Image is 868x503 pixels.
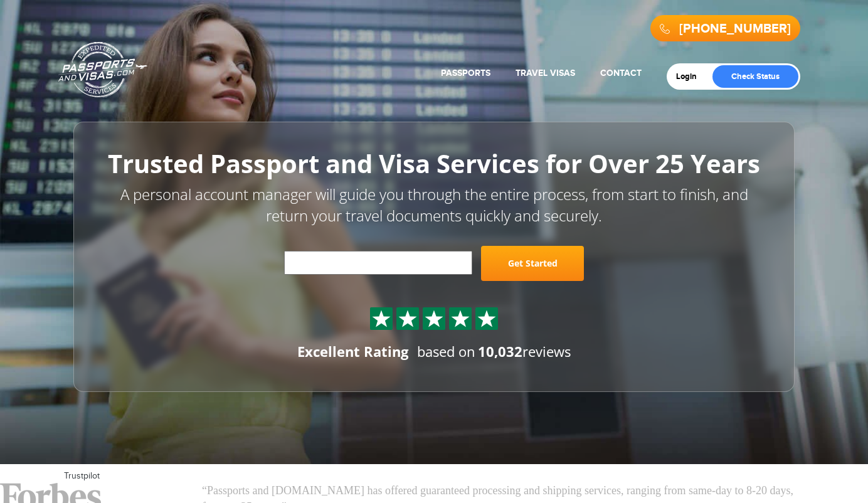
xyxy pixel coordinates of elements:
a: Passports [441,68,490,78]
a: Travel Visas [516,68,575,78]
img: Sprite St [398,309,417,328]
div: Excellent Rating [297,342,408,361]
a: [PHONE_NUMBER] [679,21,791,36]
a: Trustpilot [64,471,100,481]
a: Login [676,71,706,82]
a: Passports & [DOMAIN_NAME] [58,41,147,98]
img: Sprite St [477,309,496,328]
img: Sprite St [451,309,470,328]
a: Contact [600,68,642,78]
img: Sprite St [425,309,443,328]
a: Get Started [481,246,584,281]
span: based on [417,342,475,361]
strong: 10,032 [478,342,522,361]
img: Sprite St [372,309,391,328]
span: reviews [478,342,571,361]
a: Check Status [712,65,798,88]
h1: Trusted Passport and Visa Services for Over 25 Years [102,150,766,177]
p: A personal account manager will guide you through the entire process, from start to finish, and r... [102,184,766,227]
